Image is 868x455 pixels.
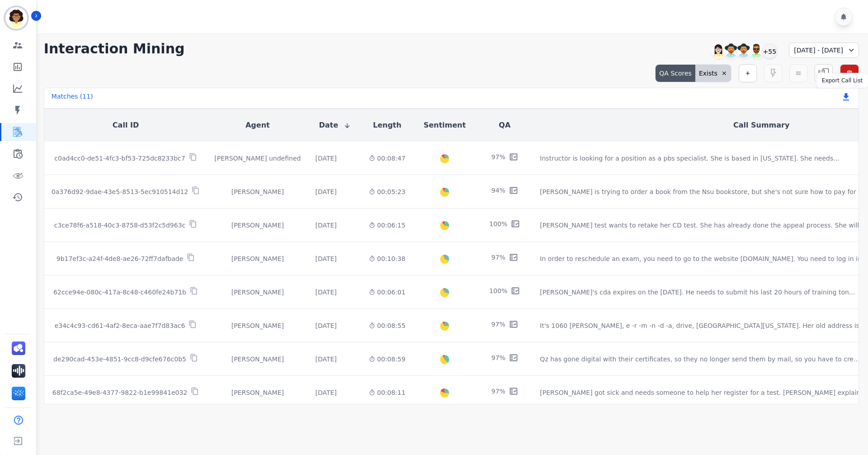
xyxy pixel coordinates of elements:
div: [PERSON_NAME] undefined [214,154,301,163]
div: 00:08:59 [369,355,406,364]
button: Agent [245,120,270,131]
div: 97% [491,387,505,398]
div: [DATE] [315,355,336,364]
div: Matches ( 11 ) [52,92,93,104]
button: Date [319,120,351,131]
p: c0ad4cc0-de51-4fc3-bf53-725dc8233bc7 [54,154,185,163]
div: 00:10:38 [369,254,406,263]
h1: Interaction Mining [44,41,185,57]
p: 9b17ef3c-a24f-4de8-ae26-72ff7dafbade [57,254,184,263]
p: e34c4c93-cd61-4af2-8eca-aae7f7d83ac6 [55,321,185,330]
p: de290cad-453e-4851-9cc8-d9cfe676c0b5 [53,355,186,364]
div: [DATE] [315,321,336,330]
button: Sentiment [424,120,466,131]
div: [DATE] [315,288,336,297]
div: Qz has gone digital with their certificates, so they no longer send them by mail, so you have to ... [540,355,859,364]
button: QA [499,120,510,131]
div: [PERSON_NAME] [214,355,301,364]
button: Call Summary [733,120,789,131]
div: 00:06:01 [369,288,406,297]
p: 68f2ca5e-49e8-4377-9822-b1e99841e032 [52,388,188,397]
div: QA Scores [656,65,695,82]
img: Bordered avatar [5,7,27,29]
div: [PERSON_NAME] [214,221,301,230]
div: [DATE] [315,154,336,163]
div: [DATE] [315,221,336,230]
div: 100% [489,219,507,231]
button: Length [373,120,401,131]
div: [PERSON_NAME] [214,288,301,297]
div: 00:06:15 [369,221,406,230]
div: 00:05:23 [369,187,406,196]
div: [DATE] [315,388,336,397]
div: Exists [695,65,731,82]
button: Call ID [113,120,139,131]
div: 100% [489,286,507,298]
div: +55 [762,43,777,59]
div: [DATE] [315,187,336,196]
p: 62cce94e-080c-417a-8c48-c460fe24b71b [53,288,186,297]
div: 97% [491,353,505,365]
div: Export Call List [822,77,863,84]
div: Instructor is looking for a position as a pbs specialist. She is based in [US_STATE]. She needs ... [540,154,839,163]
div: [DATE] [315,254,336,263]
div: 97% [491,253,505,264]
div: 00:08:55 [369,321,406,330]
div: [PERSON_NAME] [214,254,301,263]
div: [PERSON_NAME]'s cda expires on the [DATE]. He needs to submit his last 20 hours of training ton ... [540,288,855,297]
div: 00:08:11 [369,388,406,397]
div: [PERSON_NAME] [214,321,301,330]
p: c3ce78f6-a518-40c3-8758-d53f2c5d963c [54,221,186,230]
div: [PERSON_NAME] [214,187,301,196]
p: 0a376d92-9dae-43e5-8513-5ec910514d12 [52,187,188,196]
div: 97% [491,152,505,164]
div: [PERSON_NAME] [214,388,301,397]
div: [DATE] - [DATE] [789,43,859,58]
div: 94% [491,186,505,197]
div: 97% [491,320,505,331]
div: 00:08:47 [369,154,406,163]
